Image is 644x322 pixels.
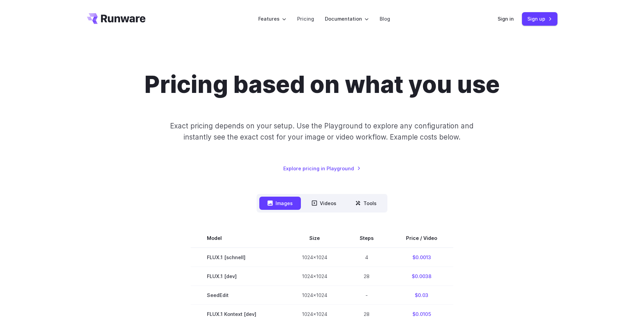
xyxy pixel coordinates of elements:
p: Exact pricing depends on your setup. Use the Playground to explore any configuration and instantl... [157,120,486,143]
th: Model [191,229,286,248]
h1: Pricing based on what you use [144,70,500,99]
button: Videos [304,197,344,210]
button: Tools [347,197,385,210]
td: $0.03 [390,286,453,304]
td: SeedEdit [191,286,286,304]
label: Features [258,15,286,23]
td: FLUX.1 [schnell] [191,248,286,267]
a: Explore pricing in Playground [283,165,361,172]
a: Pricing [297,15,314,23]
button: Images [259,197,301,210]
td: $0.0038 [390,267,453,286]
td: - [343,286,390,304]
th: Price / Video [390,229,453,248]
td: $0.0013 [390,248,453,267]
td: FLUX.1 [dev] [191,267,286,286]
td: 1024x1024 [286,267,343,286]
a: Sign in [498,15,514,23]
th: Steps [343,229,390,248]
td: 1024x1024 [286,248,343,267]
a: Go to / [87,13,146,24]
label: Documentation [325,15,369,23]
td: 1024x1024 [286,286,343,304]
a: Blog [380,15,390,23]
td: 4 [343,248,390,267]
th: Size [286,229,343,248]
a: Sign up [522,12,557,25]
td: 28 [343,267,390,286]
